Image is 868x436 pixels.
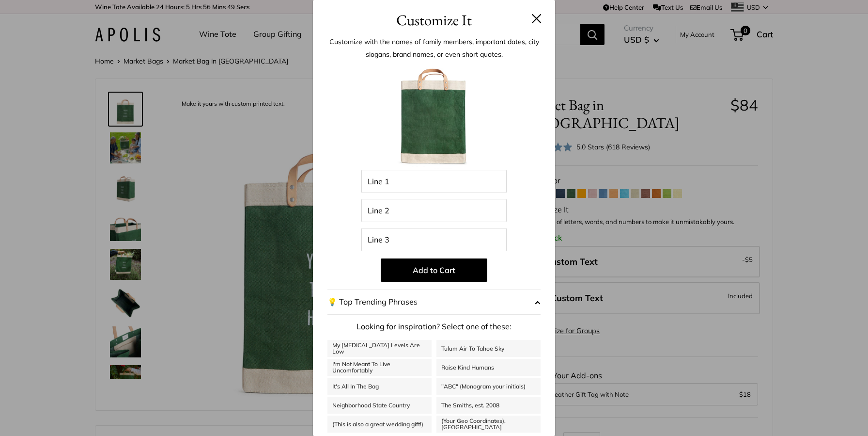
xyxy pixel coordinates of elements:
a: I'm Not Meant To Live Uncomfortably [327,359,432,376]
a: "ABC" (Monogram your initials) [436,378,541,395]
iframe: Sign Up via Text for Offers [8,399,104,428]
img: Customizer_MB_Green.jpg [381,63,487,170]
a: My [MEDICAL_DATA] Levels Are Low [327,340,432,357]
a: It's All In The Bag [327,378,432,395]
p: Customize with the names of family members, important dates, city slogans, brand names, or even s... [327,35,541,61]
p: Looking for inspiration? Select one of these: [327,320,541,334]
button: Add to Cart [381,258,487,282]
a: The Smiths, est. 2008 [436,397,541,414]
h3: Customize It [327,9,541,32]
a: (This is also a great wedding gift!) [327,416,432,433]
a: Raise Kind Humans [436,359,541,376]
a: (Your Geo Coordinates), [GEOGRAPHIC_DATA] [436,416,541,433]
a: Neighborhood State Country [327,397,432,414]
a: Tulum Air To Tahoe Sky [436,340,541,357]
button: 💡 Top Trending Phrases [327,290,541,315]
